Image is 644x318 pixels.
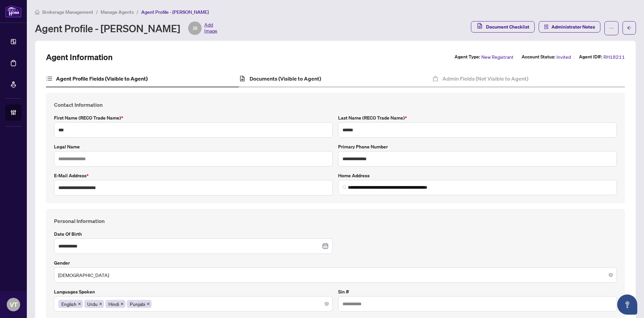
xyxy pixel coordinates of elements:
[87,300,98,308] span: Urdu
[617,294,637,315] button: Open asap
[338,172,617,179] label: Home Address
[54,259,617,267] label: Gender
[338,288,617,296] label: Sin #
[54,114,333,122] label: First Name (RECO Trade Name)
[551,21,595,32] span: Administrator Notes
[442,75,528,83] h4: Admin Fields (Not Visible to Agent)
[325,302,329,306] span: close-circle
[141,9,209,15] span: Agent Profile - [PERSON_NAME]
[539,21,600,33] button: Administrator Notes
[58,269,613,281] span: Male
[481,53,514,61] span: New Registrant
[338,143,617,150] label: Primary Phone Number
[137,8,139,16] li: /
[78,302,81,306] span: close
[5,5,21,17] img: logo
[108,300,119,308] span: Hindi
[130,300,145,308] span: Punjabi
[56,75,148,83] h4: Agent Profile Fields (Visible to Agent)
[99,302,102,306] span: close
[120,302,124,306] span: close
[342,185,346,189] img: search_icon
[454,53,480,61] label: Agent Type:
[10,300,17,309] span: VT
[101,9,134,15] span: Manage Agents
[204,21,217,35] span: Add Image
[609,26,614,31] span: ellipsis
[54,217,617,225] h4: Personal Information
[54,172,333,179] label: E-mail Address
[147,302,150,306] span: close
[338,114,617,122] label: Last Name (RECO Trade Name)
[609,273,613,277] span: close-circle
[250,75,321,83] h4: Documents (Visible to Agent)
[486,21,529,32] span: Document Checklist
[193,25,197,32] span: JS
[54,143,333,150] label: Legal Name
[58,300,83,308] span: English
[96,8,98,16] li: /
[579,53,602,61] label: Agent ID#:
[35,10,40,14] span: home
[544,25,549,29] span: solution
[61,300,76,308] span: English
[471,21,535,33] button: Document Checklist
[105,300,125,308] span: Hindi
[54,288,333,296] label: Languages spoken
[603,53,625,61] span: RH18211
[627,26,632,30] span: arrow-left
[46,52,113,62] h2: Agent Information
[84,300,104,308] span: Urdu
[35,21,217,35] div: Agent Profile - [PERSON_NAME]
[42,9,93,15] span: Brokerage Management
[522,53,555,61] label: Account Status:
[54,230,333,238] label: Date of Birth
[54,101,617,109] h4: Contact Information
[127,300,152,308] span: Punjabi
[556,53,571,61] span: Invited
